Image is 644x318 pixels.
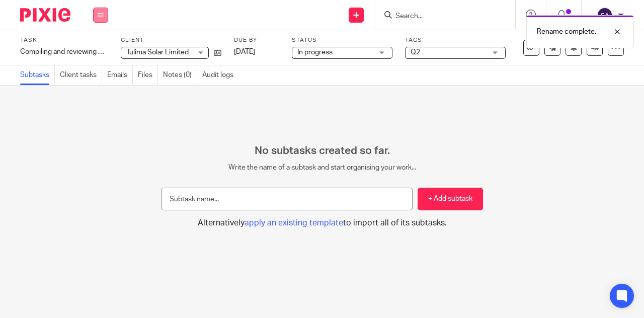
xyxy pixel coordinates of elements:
p: Write the name of a subtask and start organising your work... [161,163,483,173]
label: Due by [234,36,279,44]
img: svg%3E [597,7,613,23]
div: Compiling and reviewing PumpUp project and TulimaSolar's accountabilities [20,47,108,57]
a: Notes (0) [163,65,197,85]
span: Q2 [411,49,420,56]
a: Files [138,65,158,85]
button: Alternativelyapply an existing templateto import all of its subtasks. [161,218,483,228]
span: In progress [297,49,333,56]
div: Compiling and reviewing PumpUp project and TulimaSolar&#39;s accountabilities [20,47,108,57]
h2: No subtasks created so far. [161,144,483,157]
span: [DATE] [234,48,255,55]
span: Tulima Solar Limited [126,49,189,56]
p: Rename complete. [537,27,596,37]
span: apply an existing template [245,219,343,227]
a: Client tasks [60,65,102,85]
input: Subtask name... [161,188,413,210]
img: Pixie [20,8,70,22]
label: Client [121,36,221,44]
a: Audit logs [202,65,238,85]
label: Task [20,36,108,44]
a: Subtasks [20,65,55,85]
button: + Add subtask [418,188,483,210]
label: Status [292,36,392,44]
a: Emails [107,65,133,85]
